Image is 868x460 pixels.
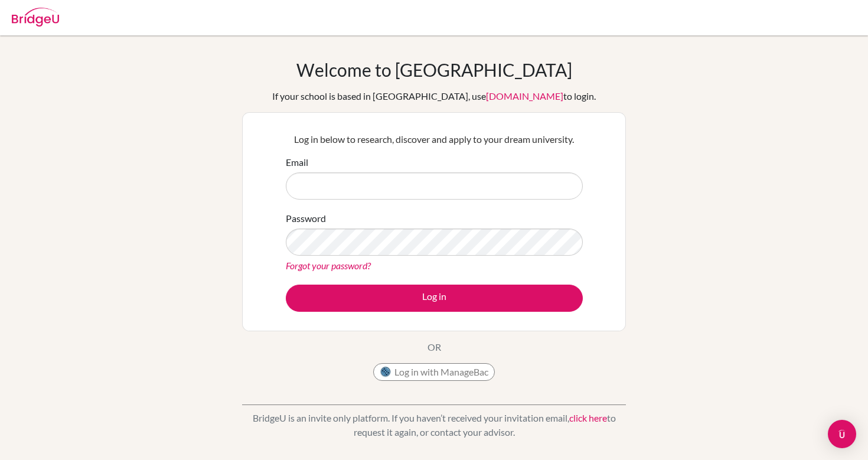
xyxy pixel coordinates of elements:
h1: Welcome to [GEOGRAPHIC_DATA] [296,59,572,80]
img: Bridge-U [12,8,59,27]
p: Log in below to research, discover and apply to your dream university. [286,132,583,146]
button: Log in [286,285,583,312]
p: OR [428,340,441,354]
div: If your school is based in [GEOGRAPHIC_DATA], use to login. [272,89,596,103]
a: click here [569,412,607,423]
button: Log in with ManageBac [373,363,495,381]
p: BridgeU is an invite only platform. If you haven’t received your invitation email, to request it ... [242,411,626,439]
label: Email [286,155,308,169]
div: Open Intercom Messenger [828,420,856,448]
a: [DOMAIN_NAME] [486,90,563,102]
label: Password [286,211,326,226]
a: Forgot your password? [286,260,371,271]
